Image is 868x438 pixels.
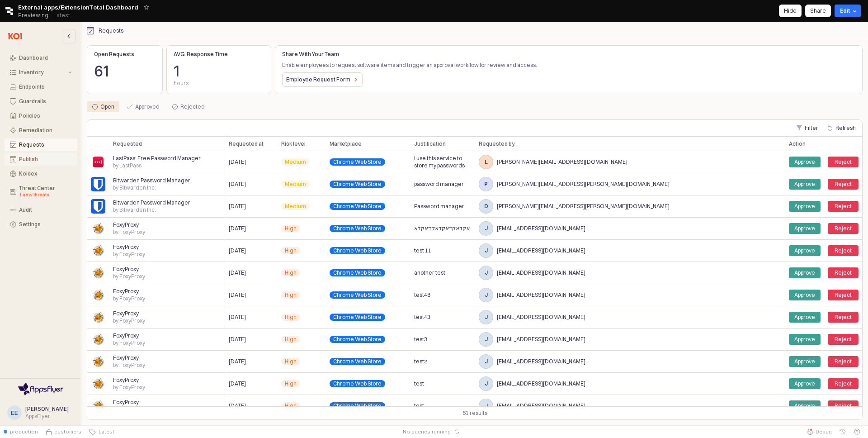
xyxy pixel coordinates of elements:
span: LastPass: Free Password Manager [113,155,201,162]
span: Chrome Web Store [333,247,382,254]
div: Publish [19,156,72,162]
span: by FoxyProxy [113,251,145,258]
div: Approve [794,203,815,210]
span: by FoxyProxy [113,362,145,369]
span: Requested at [229,140,264,148]
div: Reject [828,267,859,278]
span: test [414,402,424,409]
button: Share app [805,5,831,17]
div: Reject [835,380,852,387]
div: Approve [789,400,821,411]
span: I use this service to store my passwords [414,155,472,169]
div: Approve [789,201,821,212]
div: Endpoints [19,84,72,90]
div: Reject [828,201,859,212]
span: Chrome Web Store [333,269,382,276]
button: ee [7,405,22,420]
button: Policies [5,109,77,122]
span: test2 [414,358,427,365]
div: Open [87,101,120,112]
span: FoxyProxy [113,399,139,406]
div: Reject [835,158,852,166]
span: Medium [285,158,306,166]
div: Reject [828,223,859,234]
span: by FoxyProxy [113,295,145,302]
span: 1 [174,62,180,80]
button: Inventory [5,66,77,79]
span: FoxyProxy [113,266,139,273]
span: 1 [174,64,180,79]
span: j [479,222,493,235]
button: Threat Center [5,182,77,202]
div: Approve [794,247,815,254]
p: Latest [53,12,70,19]
span: High [285,314,297,321]
span: High [285,269,297,276]
span: Chrome Web Store [333,158,382,166]
div: Dashboard [19,55,72,61]
span: Bitwarden Password Manager [113,199,190,206]
span: password manager [414,181,464,188]
span: [PERSON_NAME] [25,405,69,412]
span: High [285,402,297,409]
div: Approve [789,179,821,190]
span: [DATE] [229,247,246,254]
div: Policies [19,113,72,119]
div: Approve [789,157,821,167]
div: Remediation [19,127,72,133]
div: Reject [835,314,852,321]
span: Previewing [18,11,48,20]
div: Reject [835,247,852,254]
span: Marketplace [330,140,362,148]
span: [PERSON_NAME][EMAIL_ADDRESS][PERSON_NAME][DOMAIN_NAME] [497,203,670,210]
div: Approved [122,101,165,112]
span: Chrome Web Store [333,203,382,210]
span: FoxyProxy [113,221,139,229]
div: Approve [794,380,815,387]
span: [DATE] [229,314,246,321]
p: Enable employees to request software items and trigger an approval workflow for review and access. [282,61,855,69]
span: [EMAIL_ADDRESS][DOMAIN_NAME] [497,358,585,365]
button: Employee Request Form [282,72,363,87]
span: Chrome Web Store [333,402,382,409]
span: p [479,177,493,191]
div: Reject [828,157,859,167]
span: j [479,310,493,324]
div: Approve [789,334,821,345]
span: High [285,225,297,232]
span: אקדאקדאקדאקדאקדא [414,225,470,232]
button: Debug [803,425,835,438]
div: hours [174,80,264,87]
span: [EMAIL_ADDRESS][DOMAIN_NAME] [497,314,585,321]
div: Approve [794,269,815,276]
span: No queries running [403,428,451,435]
span: [EMAIL_ADDRESS][DOMAIN_NAME] [497,402,585,409]
span: 61 [94,62,110,80]
main: App Frame [81,22,868,425]
p: AVG. Response Time [174,50,264,58]
button: Koidex [5,167,77,180]
span: [EMAIL_ADDRESS][DOMAIN_NAME] [497,247,585,254]
span: by FoxyProxy [113,339,145,347]
span: FoxyProxy [113,376,139,384]
span: j [479,244,493,257]
span: Chrome Web Store [333,380,382,387]
div: Reject [835,402,852,409]
span: d [479,200,493,213]
span: [DATE] [229,402,246,409]
div: Reject [835,269,852,276]
button: Endpoints [5,81,77,93]
span: Debug [816,428,832,435]
div: Reject [828,179,859,190]
span: Chrome Web Store [333,314,382,321]
button: Add app to favorites [142,3,151,12]
div: AppsFlyer [25,413,69,420]
div: Reject [835,291,852,299]
p: Share [810,7,826,14]
button: Dashboard [5,52,77,64]
div: Guardrails [19,98,72,105]
span: [DATE] [229,225,246,232]
div: Threat Center [19,185,72,199]
div: Approve [794,158,815,166]
span: 61 [94,64,110,79]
